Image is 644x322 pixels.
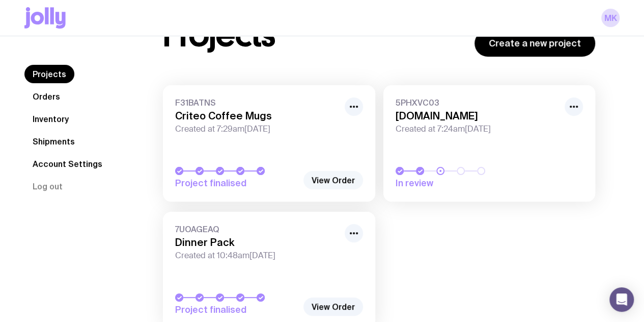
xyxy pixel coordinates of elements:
[474,30,595,57] a: Create a new project
[175,110,339,122] h3: Criteo Coffee Mugs
[24,177,71,195] button: Log out
[163,19,275,52] h1: Projects
[24,155,110,173] a: Account Settings
[24,110,77,128] a: Inventory
[175,236,339,249] h3: Dinner Pack
[601,9,620,27] a: MK
[396,124,559,134] span: Created at 7:24am[DATE]
[396,97,559,108] span: 5PHXVC03
[24,87,68,106] a: Orders
[175,304,298,316] span: Project finalised
[175,251,339,261] span: Created at 10:48am[DATE]
[303,171,363,189] a: View Order
[303,298,363,316] a: View Order
[163,85,375,202] a: F31BATNSCriteo Coffee MugsCreated at 7:29am[DATE]Project finalised
[609,287,634,312] div: Open Intercom Messenger
[175,124,339,134] span: Created at 7:29am[DATE]
[396,110,559,122] h3: [DOMAIN_NAME]
[175,97,339,108] span: F31BATNS
[24,132,83,151] a: Shipments
[24,65,74,83] a: Projects
[175,224,339,234] span: 7UOAGEAQ
[396,177,518,189] span: In review
[175,177,298,189] span: Project finalised
[383,85,596,202] a: 5PHXVC03[DOMAIN_NAME]Created at 7:24am[DATE]In review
